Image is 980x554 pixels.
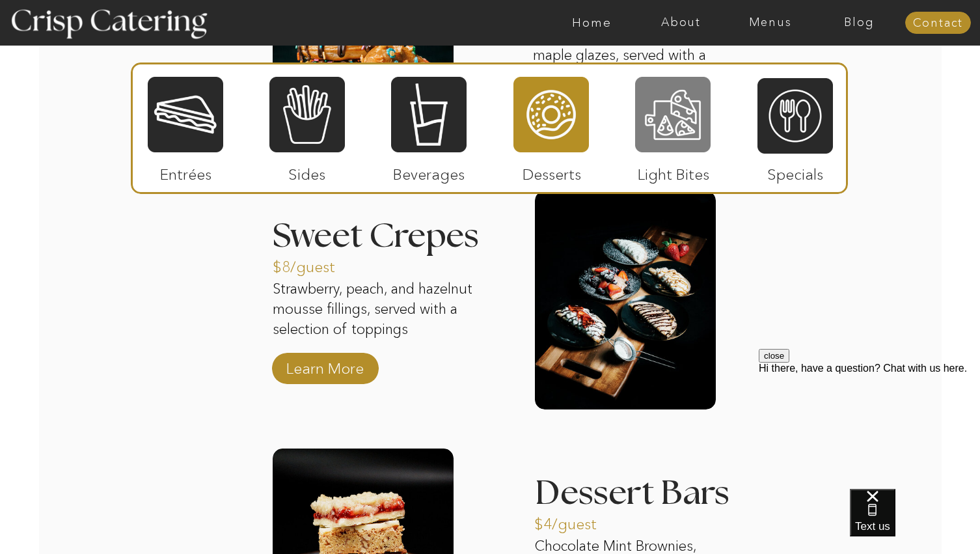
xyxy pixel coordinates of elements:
[273,245,359,283] a: $8/guest
[547,16,636,29] a: Home
[636,16,726,29] a: About
[752,152,838,190] p: Specials
[508,152,595,190] p: Desserts
[535,477,731,493] h3: Dessert Bars
[385,152,472,190] p: Beverages
[815,16,904,29] a: Blog
[273,219,512,253] h3: Sweet Crepes
[630,152,716,190] p: Light Bites
[273,279,486,342] p: Strawberry, peach, and hazelnut mousse fillings, served with a selection of toppings
[282,346,368,384] a: Learn More
[905,17,971,30] a: Contact
[533,25,714,88] p: Chocolate, vanilla, and maple glazes, served with a selection of toppings
[264,152,350,190] p: Sides
[534,502,621,540] a: $4/guest
[726,16,815,29] a: Menus
[143,152,229,190] p: Entrées
[850,489,980,554] iframe: podium webchat widget bubble
[759,349,980,505] iframe: podium webchat widget prompt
